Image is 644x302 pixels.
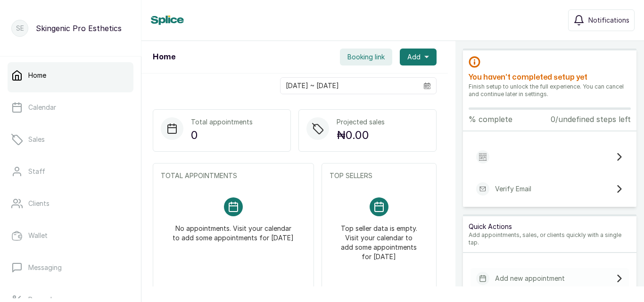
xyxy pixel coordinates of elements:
p: Add new appointment [495,274,565,283]
input: Select date [281,78,418,94]
p: Top seller data is empty. Visit your calendar to add some appointments for [DATE] [341,216,417,261]
p: Verify Email [495,184,531,194]
a: Home [8,62,133,89]
p: Total appointments [191,117,253,127]
span: Notifications [588,16,629,25]
p: Skingenic Pro Esthetics [36,23,122,34]
p: TOTAL APPOINTMENTS [161,171,306,180]
p: Projected sales [337,117,385,127]
a: Clients [8,190,133,217]
p: Quick Actions [469,222,631,231]
p: Calendar [28,103,56,112]
a: Calendar [8,94,133,121]
button: Add [400,49,437,65]
p: Sales [28,135,45,144]
button: Booking link [340,49,392,65]
a: Messaging [8,254,133,281]
button: Notifications [568,9,635,31]
p: % complete [469,114,512,125]
svg: calendar [424,82,430,89]
p: No appointments. Visit your calendar to add some appointments for [DATE] [172,216,295,243]
p: Messaging [28,263,62,272]
p: 0/undefined steps left [551,114,631,125]
a: Sales [8,126,133,153]
p: Wallet [28,231,48,240]
p: Add appointments, sales, or clients quickly with a single tap. [469,231,631,246]
span: Add [407,52,421,62]
p: Finish setup to unlock the full experience. You can cancel and continue later in settings. [469,83,631,98]
p: SE [16,24,24,33]
p: Clients [28,199,50,208]
p: ₦0.00 [337,127,385,144]
span: Booking link [347,52,385,62]
h1: Home [153,51,175,63]
a: Wallet [8,222,133,249]
a: Staff [8,158,133,185]
h2: You haven’t completed setup yet [469,72,631,83]
p: Home [28,71,46,80]
p: Staff [28,167,45,176]
p: TOP SELLERS [330,171,429,180]
p: 0 [191,127,253,144]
